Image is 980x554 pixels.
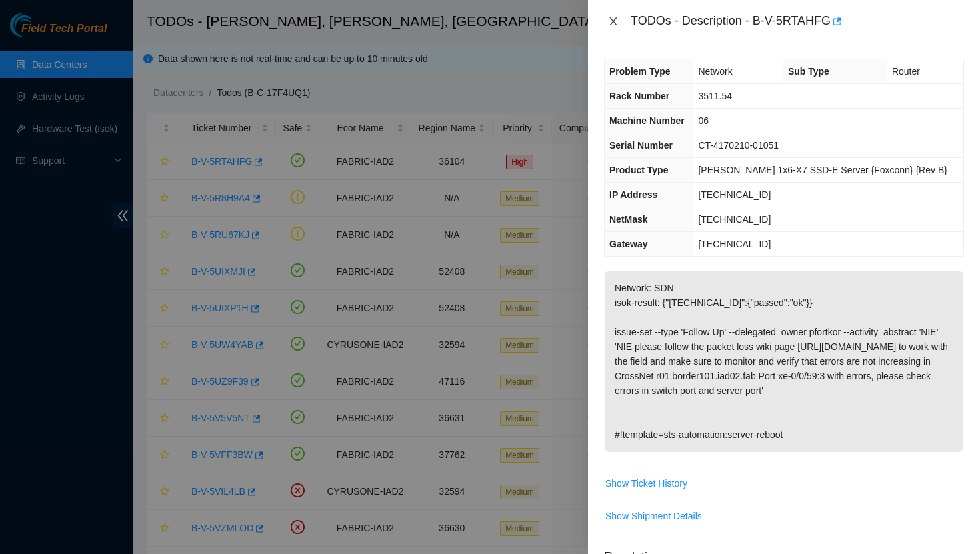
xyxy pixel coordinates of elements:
[605,509,702,523] span: Show Shipment Details
[788,66,829,77] span: Sub Type
[605,505,703,527] button: Show Shipment Details
[609,115,685,126] span: Machine Number
[605,271,963,452] p: Network: SDN isok-result: {"[TECHNICAL_ID]":{"passed":"ok"}} issue-set --type 'Follow Up' --deleg...
[609,239,648,249] span: Gateway
[698,239,771,249] span: [TECHNICAL_ID]
[698,165,947,175] span: [PERSON_NAME] 1x6-X7 SSD-E Server {Foxconn} {Rev B}
[892,66,920,77] span: Router
[608,16,619,27] span: close
[631,11,964,32] div: TODOs - Description - B-V-5RTAHFG
[698,189,771,200] span: [TECHNICAL_ID]
[698,214,771,225] span: [TECHNICAL_ID]
[698,91,732,101] span: 3511.54
[605,476,687,491] span: Show Ticket History
[698,115,709,126] span: 06
[609,165,668,175] span: Product Type
[605,473,688,494] button: Show Ticket History
[698,66,732,77] span: Network
[609,66,671,77] span: Problem Type
[609,214,648,225] span: NetMask
[604,15,623,28] button: Close
[609,189,657,200] span: IP Address
[698,140,779,151] span: CT-4170210-01051
[609,140,673,151] span: Serial Number
[609,91,669,101] span: Rack Number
